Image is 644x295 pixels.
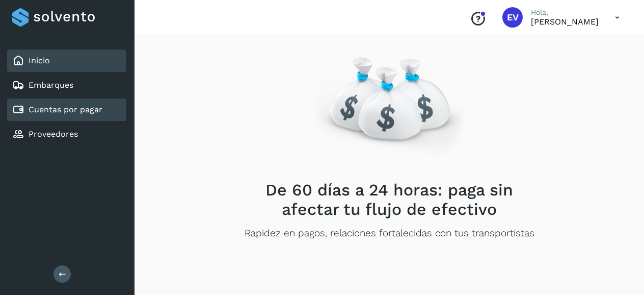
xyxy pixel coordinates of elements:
a: Embarques [29,80,73,90]
p: Hola, [531,8,599,17]
p: Rapidez en pagos, relaciones fortalecidas con tus transportistas [245,228,534,239]
div: Cuentas por pagar [7,99,126,121]
a: Inicio [29,56,50,65]
div: Embarques [7,74,126,96]
h2: De 60 días a 24 horas: paga sin afectar tu flujo de efectivo [244,180,534,219]
div: Proveedores [7,123,126,145]
img: Empty state image [301,22,477,172]
div: Inicio [7,50,126,72]
a: Proveedores [29,129,78,139]
a: Cuentas por pagar [29,105,102,114]
p: Eduardo Vela [531,17,599,27]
